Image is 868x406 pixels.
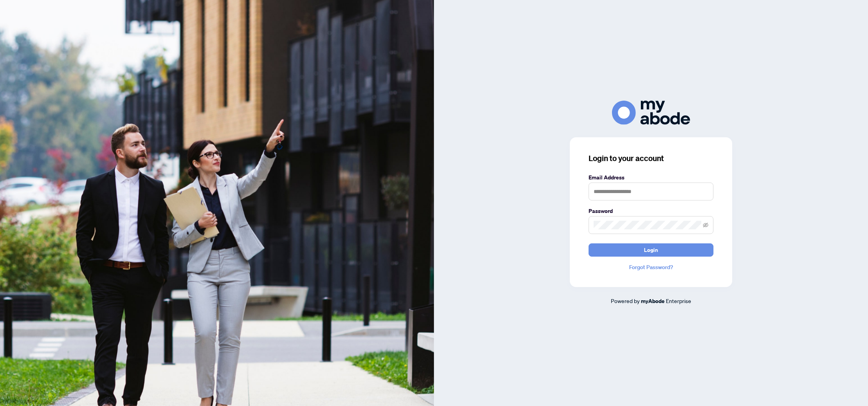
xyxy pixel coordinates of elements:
[703,222,708,228] span: eye-invisible
[589,173,713,182] label: Email Address
[644,244,658,256] span: Login
[589,263,713,271] a: Forgot Password?
[612,101,690,124] img: ma-logo
[641,297,665,305] a: myAbode
[611,297,640,304] span: Powered by
[589,153,713,164] h3: Login to your account
[589,243,713,257] button: Login
[666,297,691,304] span: Enterprise
[589,207,713,215] label: Password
